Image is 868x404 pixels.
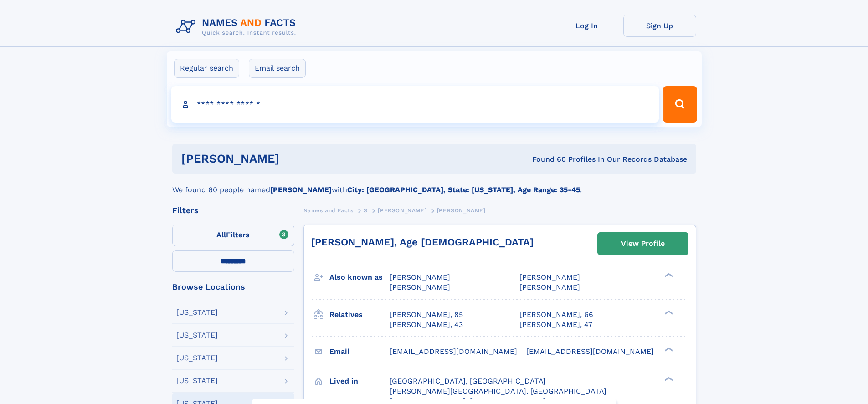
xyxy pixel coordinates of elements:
a: [PERSON_NAME], 85 [390,310,463,320]
div: [US_STATE] [176,332,218,339]
h3: Email [329,344,390,359]
a: [PERSON_NAME], 43 [390,320,463,330]
h3: Also known as [329,270,390,285]
img: Logo Names and Facts [172,15,303,39]
h3: Lived in [329,373,390,389]
div: [US_STATE] [176,377,218,384]
a: Log In [550,15,623,37]
a: S [364,205,368,216]
div: Browse Locations [172,283,294,291]
span: [PERSON_NAME] [519,283,580,291]
b: [PERSON_NAME] [270,185,332,194]
div: Filters [172,206,294,215]
div: We found 60 people named with . [172,174,696,195]
div: ❯ [663,376,673,382]
div: View Profile [621,233,665,254]
div: ❯ [663,309,673,315]
a: View Profile [598,233,688,255]
div: ❯ [663,272,673,278]
span: [PERSON_NAME][GEOGRAPHIC_DATA], [GEOGRAPHIC_DATA] [390,387,606,395]
span: [GEOGRAPHIC_DATA], [GEOGRAPHIC_DATA] [390,377,546,385]
a: Sign Up [623,15,696,37]
a: [PERSON_NAME] [378,205,426,216]
div: ❯ [663,346,673,352]
a: [PERSON_NAME], 47 [519,320,592,330]
div: [US_STATE] [176,354,218,362]
span: [PERSON_NAME] [437,207,486,214]
label: Filters [172,225,294,246]
span: All [216,230,226,239]
a: [PERSON_NAME], 66 [519,310,593,320]
span: [PERSON_NAME] [390,273,450,281]
div: [US_STATE] [176,309,218,316]
span: S [364,207,368,214]
span: [PERSON_NAME] [378,207,426,214]
input: search input [171,86,659,123]
h3: Relatives [329,307,390,322]
span: [EMAIL_ADDRESS][DOMAIN_NAME] [390,347,517,356]
a: Names and Facts [303,205,354,216]
span: [PERSON_NAME] [390,283,450,291]
label: Regular search [174,59,239,78]
h1: [PERSON_NAME] [181,153,406,164]
a: [PERSON_NAME], Age [DEMOGRAPHIC_DATA] [311,236,534,248]
div: Found 60 Profiles In Our Records Database [406,154,687,164]
span: [PERSON_NAME] [519,273,580,281]
span: [EMAIL_ADDRESS][DOMAIN_NAME] [526,347,654,356]
label: Email search [249,59,306,78]
b: City: [GEOGRAPHIC_DATA], State: [US_STATE], Age Range: 35-45 [347,185,580,194]
button: Search Button [663,86,697,123]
